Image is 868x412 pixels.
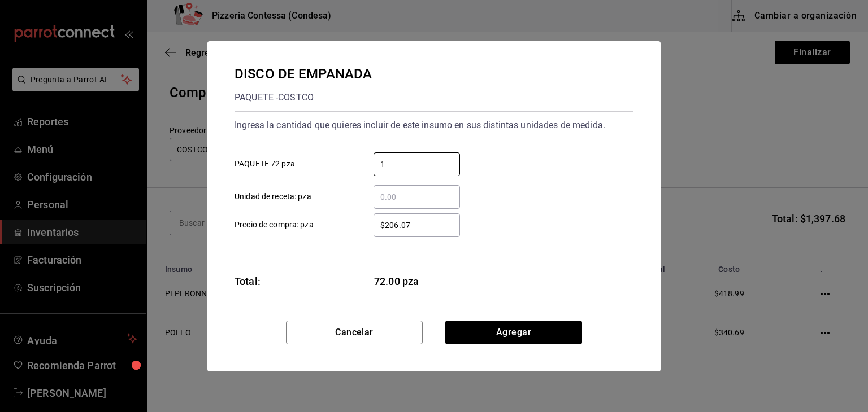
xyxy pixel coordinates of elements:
input: PAQUETE 72 pza [374,157,460,171]
input: Precio de compra: pza [374,218,460,232]
div: DISCO DE EMPANADA [235,64,372,84]
span: Precio de compra: pza [235,219,314,231]
div: Total: [235,274,261,289]
span: 72.00 pza [374,274,461,289]
input: Unidad de receta: pza [374,190,460,204]
button: Cancelar [286,321,423,344]
button: Agregar [445,321,582,344]
div: PAQUETE - COSTCO [235,89,372,107]
span: PAQUETE 72 pza [235,158,295,170]
div: Ingresa la cantidad que quieres incluir de este insumo en sus distintas unidades de medida. [235,116,633,134]
span: Unidad de receta: pza [235,191,311,203]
